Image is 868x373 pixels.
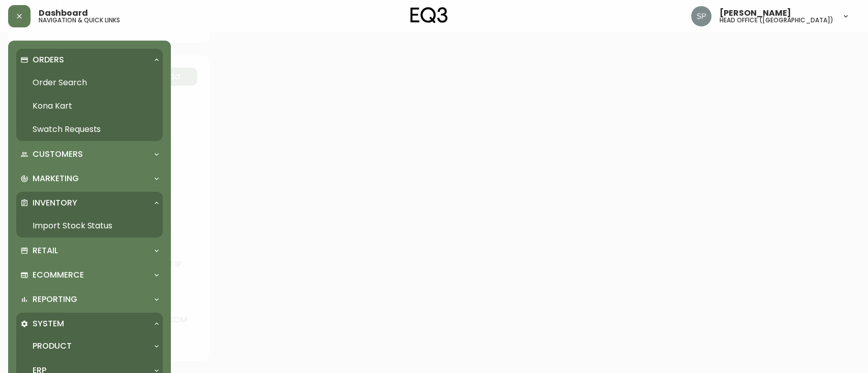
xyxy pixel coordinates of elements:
span: [PERSON_NAME] [720,9,791,17]
p: Ecommerce [33,269,84,281]
div: Customers [16,143,163,165]
div: Orders [16,49,163,71]
img: logo [410,7,448,23]
a: Order Search [16,71,163,94]
a: Import Stock Status [16,214,163,238]
a: Kona Kart [16,94,163,118]
p: Inventory [33,197,77,209]
p: Retail [33,245,58,256]
span: Dashboard [39,9,88,17]
a: Swatch Requests [16,118,163,141]
div: System [16,313,163,335]
img: 0cb179e7bf3690758a1aaa5f0aafa0b4 [691,6,711,26]
div: Reporting [16,288,163,311]
div: Marketing [16,167,163,190]
p: System [33,318,64,329]
p: Customers [33,149,83,160]
div: Product [16,335,163,357]
h5: head office ([GEOGRAPHIC_DATA]) [720,17,833,23]
div: Inventory [16,192,163,214]
p: Marketing [33,173,79,184]
p: Product [33,341,72,352]
h5: navigation & quick links [39,17,120,23]
p: Reporting [33,294,77,305]
p: Orders [33,54,64,65]
div: Retail [16,240,163,262]
div: Ecommerce [16,264,163,286]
